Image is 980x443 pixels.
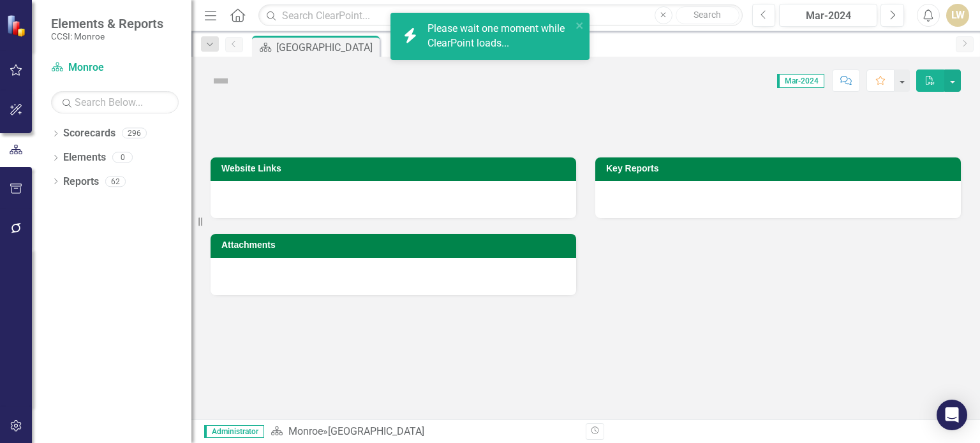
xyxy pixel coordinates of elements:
[777,74,824,88] span: Mar-2024
[51,91,179,113] input: Search Below...
[211,71,231,91] img: Not Defined
[51,16,163,31] span: Elements & Reports
[575,18,584,33] button: close
[5,13,29,38] img: ClearPoint Strategy
[328,425,424,437] div: [GEOGRAPHIC_DATA]
[606,164,954,173] h3: Key Reports
[276,40,376,55] div: [GEOGRAPHIC_DATA]
[946,4,969,27] button: LW
[112,152,133,163] div: 0
[63,126,115,141] a: Scorecards
[221,240,570,250] h3: Attachments
[271,425,576,439] div: »
[221,164,570,173] h3: Website Links
[427,22,572,51] div: Please wait one moment while ClearPoint loads...
[63,175,99,189] a: Reports
[63,150,106,165] a: Elements
[779,4,877,27] button: Mar-2024
[105,176,126,187] div: 62
[258,4,742,27] input: Search ClearPoint...
[51,31,163,41] small: CCSI: Monroe
[937,400,967,430] div: Open Intercom Messenger
[676,6,739,24] button: Search
[122,128,147,139] div: 296
[51,61,179,75] a: Monroe
[288,425,323,437] a: Monroe
[783,8,873,24] div: Mar-2024
[694,10,721,20] span: Search
[204,425,264,438] span: Administrator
